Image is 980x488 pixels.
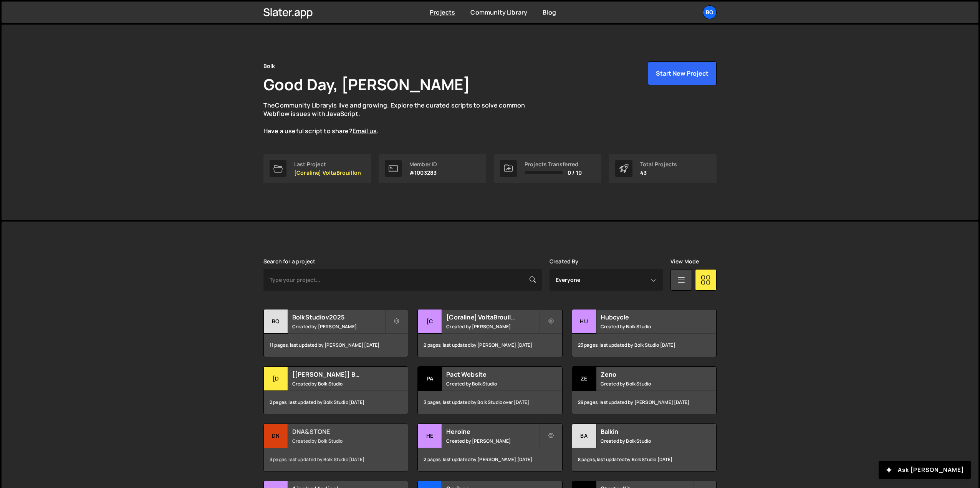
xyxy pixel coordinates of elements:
small: Created by [PERSON_NAME] [292,323,385,330]
a: [C [Coraline] VoltaBrouillon Created by [PERSON_NAME] 2 pages, last updated by [PERSON_NAME] [DATE] [417,309,562,357]
small: Created by Bolk Studio [446,380,539,387]
h2: Zeno [601,370,693,379]
small: Created by [PERSON_NAME] [446,323,539,330]
div: Ze [572,367,596,391]
div: 2 pages, last updated by Bolk Studio [DATE] [264,391,408,414]
h2: [[PERSON_NAME]] BolkSudiov2025 TESTS [292,370,385,379]
div: Ba [572,424,596,448]
h2: Pact Website [446,370,539,379]
label: Created By [550,258,579,265]
div: Total Projects [640,161,677,167]
div: Hu [572,309,596,334]
div: 11 pages, last updated by [PERSON_NAME] [DATE] [264,334,408,357]
h2: Balkin [601,427,693,436]
h2: Heroine [446,427,539,436]
h2: BolkStudiov2025 [292,313,385,321]
a: Last Project [Coraline] VoltaBrouillon [263,154,371,183]
a: DN DNA&STONE Created by Bolk Studio 3 pages, last updated by Bolk Studio [DATE] [263,423,408,471]
div: Bolk [263,61,275,71]
h2: Hubcycle [601,313,693,321]
div: 2 pages, last updated by [PERSON_NAME] [DATE] [418,448,562,471]
label: Search for a project [263,258,315,265]
a: Blog [543,8,556,17]
a: Ze Zeno Created by Bolk Studio 29 pages, last updated by [PERSON_NAME] [DATE] [572,366,717,414]
div: DN [264,424,288,448]
a: Hu Hubcycle Created by Bolk Studio 23 pages, last updated by Bolk Studio [DATE] [572,309,717,357]
button: Start New Project [648,61,717,85]
label: View Mode [670,258,699,265]
small: Created by Bolk Studio [601,323,693,330]
a: Email us [353,127,377,135]
a: He Heroine Created by [PERSON_NAME] 2 pages, last updated by [PERSON_NAME] [DATE] [417,423,562,471]
div: Projects Transferred [525,161,582,167]
a: Community Library [275,101,332,109]
a: Pa Pact Website Created by Bolk Studio 3 pages, last updated by Bolk Studio over [DATE] [417,366,562,414]
small: Created by Bolk Studio [292,380,385,387]
div: [C [418,309,442,334]
a: Projects [430,8,455,17]
span: 0 / 10 [568,170,582,176]
small: Created by Bolk Studio [601,438,693,444]
div: Pa [418,367,442,391]
div: Member ID [409,161,437,167]
a: Bo BolkStudiov2025 Created by [PERSON_NAME] 11 pages, last updated by [PERSON_NAME] [DATE] [263,309,408,357]
div: 8 pages, last updated by Bolk Studio [DATE] [572,448,716,471]
h1: Good Day, [PERSON_NAME] [263,74,470,95]
p: #1003283 [409,170,437,176]
div: 3 pages, last updated by Bolk Studio over [DATE] [418,391,562,414]
a: Community Library [470,8,527,17]
p: 43 [640,170,677,176]
a: Bo [703,5,717,19]
small: Created by Bolk Studio [601,380,693,387]
div: [D [264,367,288,391]
div: Last Project [294,161,361,167]
button: Ask [PERSON_NAME] [879,461,971,479]
input: Type your project... [263,269,542,291]
a: Ba Balkin Created by Bolk Studio 8 pages, last updated by Bolk Studio [DATE] [572,423,717,471]
h2: DNA&STONE [292,427,385,436]
div: Bo [264,309,288,334]
small: Created by [PERSON_NAME] [446,438,539,444]
h2: [Coraline] VoltaBrouillon [446,313,539,321]
p: The is live and growing. Explore the curated scripts to solve common Webflow issues with JavaScri... [263,101,540,136]
div: 29 pages, last updated by [PERSON_NAME] [DATE] [572,391,716,414]
a: [D [[PERSON_NAME]] BolkSudiov2025 TESTS Created by Bolk Studio 2 pages, last updated by Bolk Stud... [263,366,408,414]
div: 2 pages, last updated by [PERSON_NAME] [DATE] [418,334,562,357]
div: 23 pages, last updated by Bolk Studio [DATE] [572,334,716,357]
small: Created by Bolk Studio [292,438,385,444]
p: [Coraline] VoltaBrouillon [294,170,361,176]
div: 3 pages, last updated by Bolk Studio [DATE] [264,448,408,471]
div: He [418,424,442,448]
